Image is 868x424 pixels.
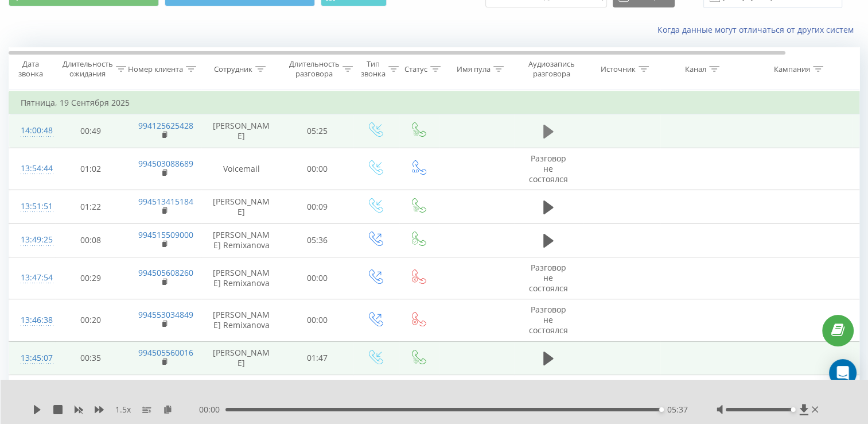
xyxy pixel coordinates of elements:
td: 00:08 [55,223,127,257]
td: [PERSON_NAME] [201,114,282,148]
div: Кампания [774,64,810,74]
td: 00:00 [282,257,353,299]
div: 14:00:48 [21,120,44,142]
div: Канал [685,64,706,74]
div: Аудиозапись разговора [524,59,579,79]
div: 13:49:25 [21,229,44,251]
td: 00:20 [55,299,127,342]
td: 00:09 [55,375,127,417]
a: 994515509000 [138,229,193,240]
a: 994505608260 [138,267,193,278]
td: 05:25 [282,114,353,148]
td: 01:02 [55,148,127,190]
td: 01:47 [282,341,353,375]
span: 00:00 [199,404,225,415]
div: Длительность ожидания [63,59,113,79]
div: Номер клиента [128,64,183,74]
span: 05:37 [667,404,688,415]
div: Open Intercom Messenger [829,359,857,387]
div: Источник [601,64,636,74]
a: 994505560016 [138,347,193,358]
td: 01:22 [55,190,127,223]
td: 00:09 [282,190,353,223]
td: Voicemail [201,148,282,190]
td: 05:36 [282,223,353,257]
td: 00:00 [282,375,353,417]
a: 994125625428 [138,120,193,131]
span: 1.5 x [115,404,131,415]
td: 00:29 [55,257,127,299]
td: [PERSON_NAME] Remixanova [201,257,282,299]
div: 13:46:38 [21,309,44,332]
div: 13:54:44 [21,157,44,180]
div: 13:51:51 [21,195,44,218]
a: 994553034849 [138,309,193,320]
td: 00:35 [55,341,127,375]
div: Accessibility label [791,407,796,412]
div: Тип звонка [361,59,386,79]
span: Разговор не состоялся [529,304,568,336]
a: 994503088689 [138,158,193,169]
td: [PERSON_NAME] [201,341,282,375]
a: Когда данные могут отличаться от других систем [657,24,859,35]
td: 00:00 [282,148,353,190]
div: 13:47:54 [21,267,44,289]
span: Разговор не состоялся [529,153,568,184]
td: [PERSON_NAME] Remixanova [201,223,282,257]
td: 00:00 [282,299,353,342]
div: Статус [404,64,427,74]
div: Дата звонка [9,59,52,79]
div: 13:45:07 [21,347,44,369]
a: 994513415184 [138,196,193,207]
div: Имя пула [457,64,491,74]
span: Разговор не состоялся [529,262,568,294]
td: [PERSON_NAME] [201,190,282,223]
div: Длительность разговора [289,59,340,79]
div: Accessibility label [659,407,664,412]
div: Сотрудник [214,64,252,74]
td: 00:49 [55,114,127,148]
td: [PERSON_NAME] Remixanova [201,299,282,342]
